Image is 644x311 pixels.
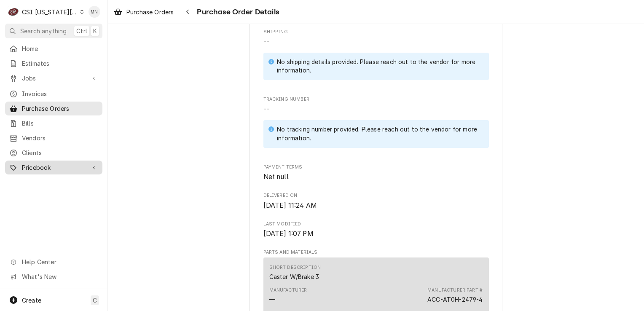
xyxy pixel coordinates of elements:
[89,6,100,18] div: MN
[269,287,307,304] div: Manufacturer
[5,24,102,38] button: Search anythingCtrlK
[5,255,102,269] a: Go to Help Center
[89,6,100,18] div: Melissa Nehls's Avatar
[22,163,86,172] span: Pricebook
[20,27,67,35] span: Search anything
[8,6,19,18] div: C
[269,295,275,304] div: Manufacturer
[22,104,98,113] span: Purchase Orders
[5,116,102,130] a: Bills
[5,71,102,85] a: Go to Jobs
[263,164,489,171] span: Payment Terms
[263,229,489,239] span: Last Modified
[5,56,102,70] a: Estimates
[22,44,98,53] span: Home
[263,230,314,238] span: [DATE] 1:07 PM
[22,134,98,142] span: Vendors
[263,105,269,113] span: --
[277,58,480,75] div: No shipping details provided. Please reach out to the vendor for more information.
[22,148,98,157] span: Clients
[269,264,321,281] div: Short Description
[269,264,321,271] div: Short Description
[263,192,489,199] span: Delivered On
[263,38,269,46] span: --
[5,161,102,174] a: Go to Pricebook
[22,59,98,68] span: Estimates
[22,257,97,266] span: Help Center
[263,96,489,153] div: Tracking Number
[263,29,489,86] div: Shipping
[22,89,98,98] span: Invoices
[427,287,483,304] div: Part Number
[110,5,177,19] a: Purchase Orders
[5,87,102,101] a: Invoices
[194,6,279,18] span: Purchase Order Details
[263,221,489,228] span: Last Modified
[76,27,87,35] span: Ctrl
[181,5,194,19] button: Navigate back
[93,296,97,305] span: C
[263,192,489,210] div: Delivered On
[22,119,98,128] span: Bills
[263,37,489,86] span: Shipping
[277,125,480,142] div: No tracking number provided. Please reach out to the vendor for more information.
[263,173,289,181] span: Net null
[263,201,489,211] span: Delivered On
[126,8,174,16] span: Purchase Orders
[427,287,483,294] div: Manufacturer Part #
[263,29,489,35] span: Shipping
[263,96,489,103] span: Tracking Number
[22,74,86,83] span: Jobs
[8,6,19,18] div: CSI Kansas City's Avatar
[22,8,78,16] div: CSI [US_STATE][GEOGRAPHIC_DATA]
[427,295,483,304] div: Part Number
[263,172,489,182] span: Payment Terms
[269,272,319,281] div: Short Description
[269,287,307,294] div: Manufacturer
[22,272,97,281] span: What's New
[5,131,102,145] a: Vendors
[263,249,489,256] span: Parts and Materials
[5,102,102,115] a: Purchase Orders
[263,105,489,154] span: Tracking Number
[22,297,41,304] span: Create
[5,42,102,56] a: Home
[5,270,102,284] a: Go to What's New
[93,27,97,35] span: K
[5,146,102,160] a: Clients
[263,164,489,182] div: Payment Terms
[263,201,317,209] span: [DATE] 11:24 AM
[263,221,489,239] div: Last Modified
